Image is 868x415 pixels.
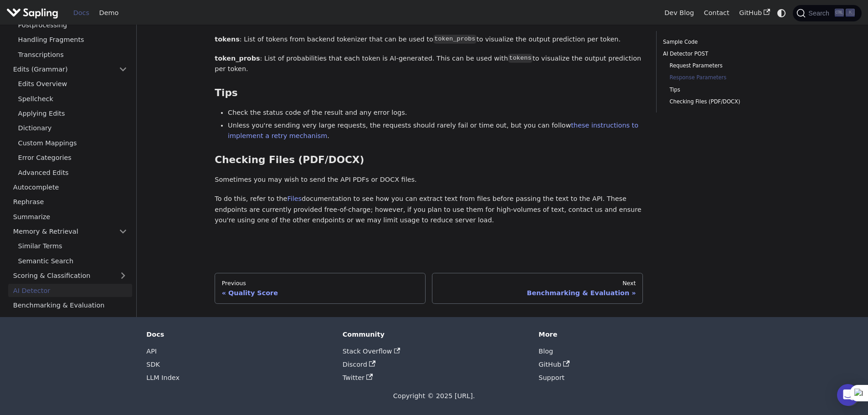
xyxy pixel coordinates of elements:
a: Applying Edits [13,107,132,120]
a: Rephrase [8,195,132,209]
code: tokens [508,54,533,63]
p: Sometimes you may wish to send the API PDFs or DOCX files. [215,174,643,185]
a: Stack Overflow [343,348,400,355]
a: Discord [343,361,375,368]
p: To do this, refer to the documentation to see how you can extract text from files before passing ... [215,194,643,226]
a: Similar Terms [13,240,132,253]
a: Edits Overview [13,77,132,91]
a: Response Parameters [669,73,783,82]
a: Advanced Edits [13,166,132,179]
a: Memory & Retrieval [8,225,132,238]
div: Community [343,330,526,338]
a: Blog [539,348,553,355]
img: Sapling.ai [6,6,58,20]
button: Switch between dark and light mode (currently system mode) [775,6,788,20]
a: Guardrails [8,313,132,327]
a: Demo [94,6,123,20]
a: Autocomplete [8,181,132,194]
li: Unless you're sending very large requests, the requests should rarely fail or time out, but you c... [228,120,643,142]
a: Request Parameters [669,61,783,70]
a: Dev Blog [659,6,699,20]
kbd: K [846,9,855,17]
div: Docs [146,330,329,338]
a: Tips [669,86,783,94]
div: Quality Score [222,289,419,297]
div: Copyright © 2025 [URL]. [146,391,721,402]
div: Previous [222,280,419,287]
p: : List of probabilities that each token is AI-generated. This can be used with to visualize the o... [215,53,643,75]
a: Contact [699,6,734,20]
a: AI Detector [8,284,132,297]
h3: Checking Files (PDF/DOCX) [215,154,643,166]
div: Benchmarking & Evaluation [439,289,636,297]
a: GitHub [539,361,570,368]
a: GitHub [734,6,775,20]
a: Scoring & Classification [8,269,132,282]
span: Search [806,10,835,17]
div: More [539,330,722,338]
a: AI Detector POST [663,50,786,58]
strong: token_probs [215,55,260,62]
a: Error Categories [13,151,132,164]
a: API [146,348,157,355]
nav: Docs pages [215,273,643,304]
a: Sapling.ai [6,6,62,20]
a: SDK [146,361,160,368]
p: : List of tokens from backend tokenizer that can be used to to visualize the output prediction pe... [215,34,643,45]
a: Semantic Search [13,254,132,267]
button: Search (Ctrl+K) [793,5,861,21]
a: Postprocessing [13,18,132,31]
li: Check the status code of the result and any error logs. [228,108,643,118]
a: Custom Mappings [13,136,132,149]
strong: tokens [215,36,240,43]
code: token_probs [433,35,477,44]
a: Sample Code [663,38,786,46]
a: Benchmarking & Evaluation [8,299,132,312]
a: Checking Files (PDF/DOCX) [669,97,783,106]
a: Summarize [8,210,132,223]
a: Edits (Grammar) [8,63,132,76]
a: Support [539,374,565,381]
a: Transcriptions [13,48,132,61]
a: Docs [68,6,94,20]
h3: Tips [215,87,643,99]
div: Next [439,280,636,287]
a: Twitter [343,374,373,381]
a: NextBenchmarking & Evaluation [432,273,643,304]
a: LLM Index [146,374,180,381]
a: Handling Fragments [13,33,132,46]
a: Files [287,195,302,202]
div: Open Intercom Messenger [837,384,859,406]
a: Spellcheck [13,92,132,105]
a: PreviousQuality Score [215,273,426,304]
a: Dictionary [13,122,132,135]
